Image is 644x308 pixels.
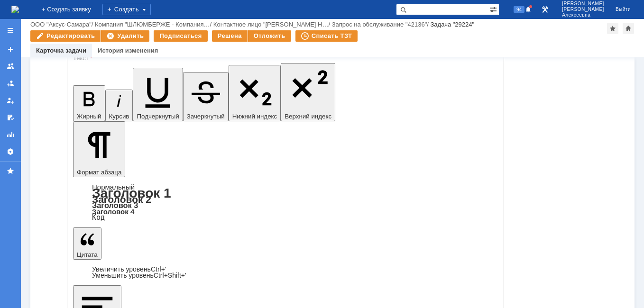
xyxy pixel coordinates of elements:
[539,4,551,15] a: Перейти в интерфейс администратора
[137,113,179,120] span: Подчеркнутый
[232,113,277,120] span: Нижний индекс
[95,21,213,28] div: /
[73,184,498,221] div: Формат абзаца
[3,76,18,91] a: Заявки в моей ответственности
[11,6,19,13] img: logo
[332,21,427,28] a: Запрос на обслуживание "42136"
[562,7,604,12] span: [PERSON_NAME]
[229,65,281,121] button: Нижний индекс
[77,169,121,176] span: Формат абзаца
[3,93,18,108] a: Мои заявки
[11,6,19,13] a: Перейти на домашнюю страницу
[73,85,105,121] button: Жирный
[30,21,95,28] div: /
[98,47,158,54] a: История изменения
[92,201,138,209] a: Заголовок 3
[73,266,498,279] div: Цитата
[154,272,186,279] span: Ctrl+Shift+'
[92,265,166,273] a: Increase
[183,72,229,121] button: Зачеркнутый
[3,144,18,159] a: Настройки
[92,208,134,216] a: Заголовок 4
[562,1,604,7] span: [PERSON_NAME]
[3,127,18,142] a: Отчеты
[73,227,101,260] button: Цитата
[92,186,171,200] a: Заголовок 1
[332,21,431,28] div: /
[92,183,135,191] a: Нормальный
[77,251,98,258] span: Цитата
[92,272,186,279] a: Decrease
[623,23,634,34] div: Сделать домашней страницей
[431,21,475,28] div: Задача "29224"
[607,23,618,34] div: Добавить в избранное
[102,4,151,15] div: Создать
[30,21,92,28] a: ООО "Аксус-Самара"
[213,21,329,28] a: Контактное лицо "[PERSON_NAME] Н…
[95,21,210,28] a: Компания "ШЛЮМБЕРЖЕ - Компания…
[285,113,331,120] span: Верхний индекс
[562,12,604,18] span: Алексеевна
[281,63,335,121] button: Верхний индекс
[213,21,332,28] div: /
[92,213,105,222] a: Код
[3,42,18,57] a: Создать заявку
[133,68,183,121] button: Подчеркнутый
[65,23,122,30] span: Ошибка на экране
[77,113,101,120] span: Жирный
[3,110,18,125] a: Мои согласования
[489,4,499,13] span: Расширенный поиск
[36,47,86,54] a: Карточка задачи
[73,121,125,177] button: Формат абзаца
[514,6,524,13] span: 94
[73,55,496,61] div: Текст
[151,265,166,273] span: Ctrl+'
[105,90,133,121] button: Курсив
[92,194,151,205] a: Заголовок 2
[4,4,138,19] div: Добрый день. Думаю, что тут какая-то путаница. Задача
[3,59,18,74] a: Заявки на командах
[187,113,225,120] span: Зачеркнутый
[109,113,129,120] span: Курсив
